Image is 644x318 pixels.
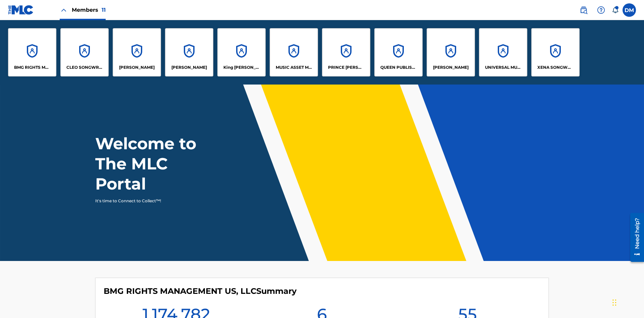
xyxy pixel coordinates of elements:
a: Accounts[PERSON_NAME] [113,28,161,76]
p: King McTesterson [223,64,260,70]
a: Public Search [577,3,590,17]
span: 11 [102,7,106,13]
p: EYAMA MCSINGER [171,64,207,70]
p: BMG RIGHTS MANAGEMENT US, LLC [14,64,51,70]
p: RONALD MCTESTERSON [433,64,469,70]
a: AccountsCLEO SONGWRITER [60,28,109,76]
p: It's time to Connect to Collect™! [95,198,212,204]
p: MUSIC ASSET MANAGEMENT (MAM) [276,64,312,70]
a: AccountsBMG RIGHTS MANAGEMENT US, LLC [8,28,56,76]
iframe: Resource Center [625,210,644,265]
iframe: Chat Widget [610,286,644,318]
a: AccountsUNIVERSAL MUSIC PUB GROUP [479,28,527,76]
p: QUEEN PUBLISHA [380,64,417,70]
p: PRINCE MCTESTERSON [328,64,365,70]
a: AccountsPRINCE [PERSON_NAME] [322,28,370,76]
a: AccountsXENA SONGWRITER [531,28,580,76]
a: AccountsQUEEN PUBLISHA [374,28,423,76]
h4: BMG RIGHTS MANAGEMENT US, LLC [104,286,297,296]
a: AccountsKing [PERSON_NAME] [217,28,266,76]
img: search [580,6,588,14]
span: Members [72,6,106,14]
div: Drag [612,293,616,313]
a: Accounts[PERSON_NAME] [427,28,475,76]
h1: Welcome to The MLC Portal [95,134,221,194]
a: AccountsMUSIC ASSET MANAGEMENT (MAM) [270,28,318,76]
div: Help [594,3,608,17]
p: UNIVERSAL MUSIC PUB GROUP [485,64,522,70]
p: ELVIS COSTELLO [119,64,155,70]
p: XENA SONGWRITER [537,64,574,70]
img: help [597,6,605,14]
a: Accounts[PERSON_NAME] [165,28,213,76]
img: MLC Logo [8,5,34,15]
div: User Menu [623,3,636,17]
p: CLEO SONGWRITER [66,64,103,70]
div: Notifications [612,7,619,13]
img: Close [60,6,68,14]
